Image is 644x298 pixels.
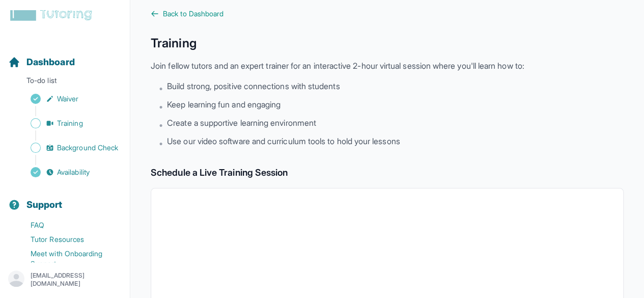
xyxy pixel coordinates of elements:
[167,98,281,111] span: Keep learning fun and engaging
[167,135,400,147] span: Use our video software and curriculum tools to hold your lessons
[167,117,316,129] span: Create a supportive learning environment
[151,35,624,51] h1: Training
[4,39,126,73] button: Dashboard
[31,272,122,288] p: [EMAIL_ADDRESS][DOMAIN_NAME]
[159,137,163,149] span: •
[159,82,163,94] span: •
[8,232,130,247] a: Tutor Resources
[4,181,126,216] button: Support
[8,55,75,69] a: Dashboard
[8,247,130,271] a: Meet with Onboarding Support
[163,9,223,19] span: Back to Dashboard
[8,116,130,130] a: Training
[8,270,122,289] button: [EMAIL_ADDRESS][DOMAIN_NAME]
[57,94,78,104] span: Waiver
[8,165,130,179] a: Availability
[26,198,63,212] span: Support
[167,80,340,92] span: Build strong, positive connections with students
[8,218,130,232] a: FAQ
[159,119,163,131] span: •
[57,118,83,128] span: Training
[151,166,624,180] h2: Schedule a Live Training Session
[26,55,75,69] span: Dashboard
[4,75,126,90] p: To-do list
[57,143,118,153] span: Background Check
[57,167,90,177] span: Availability
[151,60,624,72] p: Join fellow tutors and an expert trainer for an interactive 2-hour virtual session where you'll l...
[8,141,130,155] a: Background Check
[151,9,624,19] a: Back to Dashboard
[8,92,130,106] a: Waiver
[159,100,163,113] span: •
